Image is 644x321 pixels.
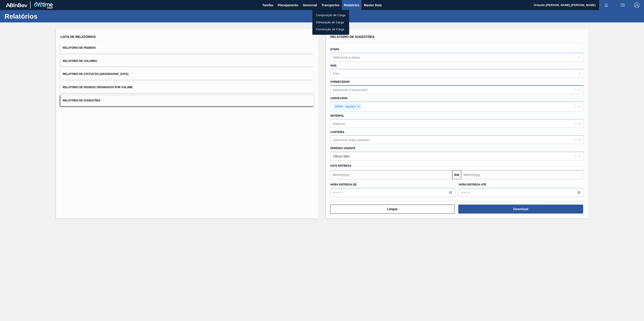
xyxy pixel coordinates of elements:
a: Composição de Carga [312,12,349,19]
a: Construção de Carga [312,26,349,33]
a: Otimização de Carga [312,19,349,26]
